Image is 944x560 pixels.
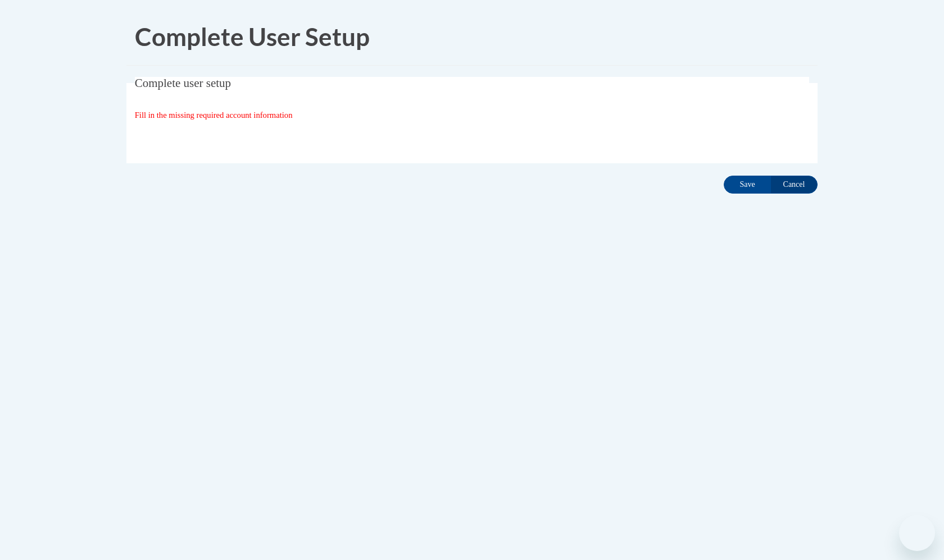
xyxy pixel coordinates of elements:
iframe: Button to launch messaging window [899,515,935,551]
span: Complete User Setup [135,22,370,51]
span: Fill in the missing required account information [135,111,293,120]
input: Cancel [770,176,818,194]
span: Complete user setup [135,76,231,90]
input: Save [724,176,771,194]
